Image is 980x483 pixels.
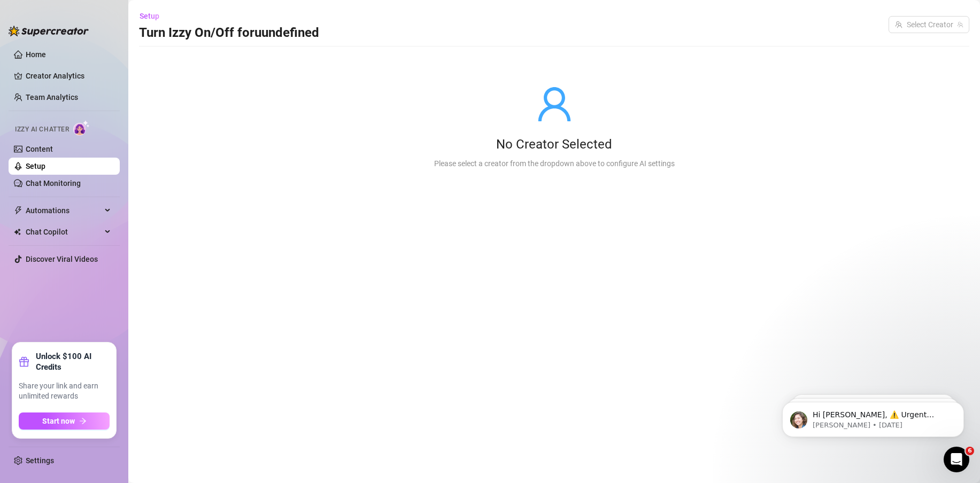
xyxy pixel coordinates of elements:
[140,12,159,20] span: Setup
[26,145,53,153] a: Content
[766,379,980,454] iframe: Intercom notifications message
[26,162,45,170] a: Setup
[79,417,87,425] span: arrow-right
[26,202,102,219] span: Automations
[42,417,75,425] span: Start now
[434,136,675,153] div: No Creator Selected
[19,412,110,430] button: Start nowarrow-right
[139,7,168,25] button: Setup
[535,85,574,123] span: user
[26,456,54,465] a: Settings
[14,206,22,215] span: thunderbolt
[26,255,98,263] a: Discover Viral Videos
[14,228,21,236] img: Chat Copilot
[26,67,111,84] a: Creator Analytics
[944,447,969,472] iframe: Intercom live chat
[26,93,78,102] a: Team Analytics
[15,124,69,135] span: Izzy AI Chatter
[9,26,89,36] img: logo-BBDzfeDw.svg
[36,351,110,372] strong: Unlock $100 AI Credits
[139,25,319,42] h3: Turn Izzy On/Off for uundefined
[26,179,81,188] a: Chat Monitoring
[19,356,29,367] span: gift
[434,158,675,169] div: Please select a creator from the dropdown above to configure AI settings
[26,223,102,240] span: Chat Copilot
[26,50,46,59] a: Home
[966,447,974,455] span: 6
[957,21,963,28] span: team
[73,120,90,136] img: AI Chatter
[19,381,110,402] span: Share your link and earn unlimited rewards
